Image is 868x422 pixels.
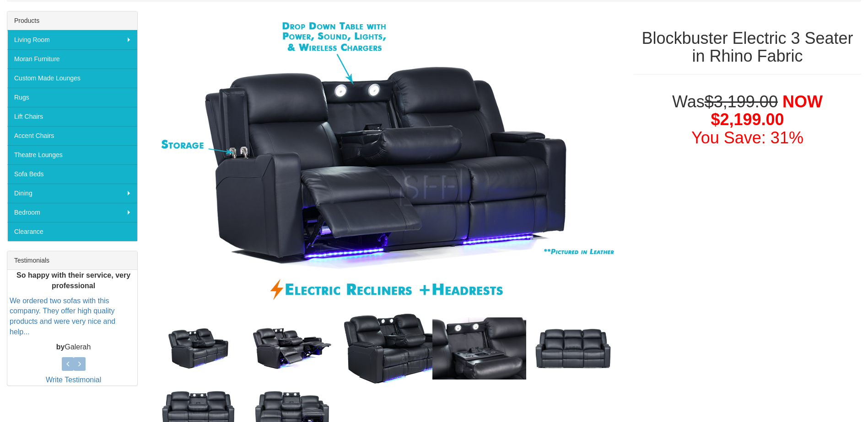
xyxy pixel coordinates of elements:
a: We ordered two sofas with this company. They offer high quality products and were very nice and h... [10,297,115,336]
a: Custom Made Lounges [7,69,137,88]
h1: Was [634,93,861,147]
a: Sofa Beds [7,164,137,184]
a: Lift Chairs [7,107,137,126]
a: Theatre Lounges [7,145,137,164]
span: NOW $2,199.00 [711,92,822,129]
font: You Save: 31% [691,128,803,147]
b: So happy with their service, very professional [16,271,130,290]
a: Rugs [7,88,137,107]
div: Products [7,11,137,30]
del: $3,199.00 [705,92,778,111]
div: Testimonials [7,251,137,270]
p: Galerah [10,342,137,353]
a: Bedroom [7,203,137,222]
a: Clearance [7,222,137,241]
b: by [56,343,65,351]
a: Living Room [7,30,137,49]
h1: Blockbuster Electric 3 Seater in Rhino Fabric [634,29,861,65]
a: Moran Furniture [7,49,137,69]
a: Write Testimonial [46,376,101,384]
a: Accent Chairs [7,126,137,145]
a: Dining [7,184,137,203]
